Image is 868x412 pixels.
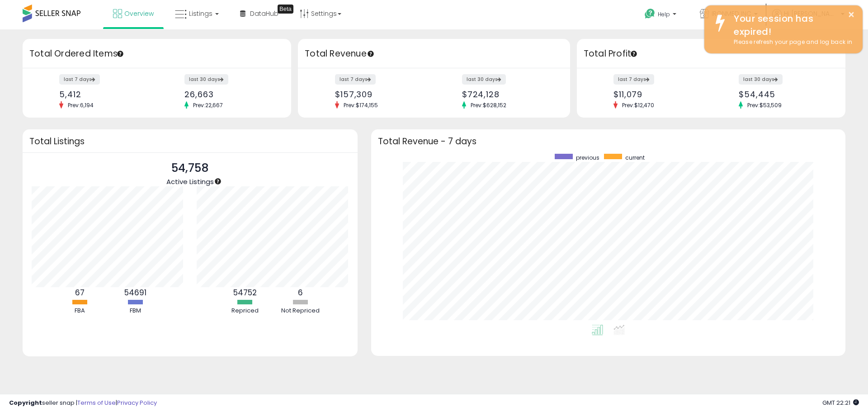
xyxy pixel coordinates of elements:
span: Active Listings [166,177,214,186]
span: Prev: $53,509 [743,101,786,109]
span: previous [576,154,599,161]
b: 54752 [233,287,257,298]
strong: Copyright [9,398,42,407]
span: DataHub [250,9,278,18]
span: current [625,154,645,161]
button: × [848,9,855,20]
div: Please refresh your page and log back in [727,38,856,47]
div: Tooltip anchor [367,50,375,58]
div: FBA [52,307,107,315]
div: Not Repriced [274,307,328,315]
a: Terms of Use [77,398,116,407]
b: 6 [298,287,303,298]
span: Listings [189,9,212,18]
i: Get Help [644,8,656,19]
div: 5,412 [59,90,150,99]
h3: Total Profit [584,47,839,60]
label: last 7 days [335,74,376,85]
a: Privacy Policy [117,398,157,407]
h3: Total Revenue - 7 days [378,138,839,145]
label: last 30 days [739,74,783,85]
div: $724,128 [462,90,554,99]
span: Prev: 6,194 [63,101,98,109]
div: 26,663 [184,90,275,99]
label: last 7 days [59,74,100,85]
b: 67 [75,287,85,298]
span: 2025-09-15 22:21 GMT [822,398,859,407]
h3: Total Revenue [305,47,563,60]
div: Tooltip anchor [116,50,124,58]
p: 54,758 [166,160,214,177]
span: Prev: $174,155 [339,101,382,109]
div: $54,445 [739,90,830,99]
div: Tooltip anchor [278,5,293,14]
div: seller snap | | [9,399,157,407]
div: Tooltip anchor [214,177,222,185]
b: 54691 [124,287,146,298]
h3: Total Listings [29,138,351,145]
label: last 7 days [613,74,654,85]
label: last 30 days [184,74,228,85]
div: $11,079 [613,90,704,99]
span: Prev: $12,470 [618,101,659,109]
div: Repriced [218,307,272,315]
div: Tooltip anchor [630,50,638,58]
a: Help [637,1,685,29]
div: Your session has expired! [727,12,856,38]
h3: Total Ordered Items [29,47,284,60]
span: Overview [124,9,154,18]
span: Prev: $628,152 [466,101,511,109]
label: last 30 days [462,74,506,85]
span: Help [658,10,670,18]
span: Prev: 22,667 [189,101,227,109]
div: FBM [108,307,162,315]
div: $157,309 [335,90,427,99]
